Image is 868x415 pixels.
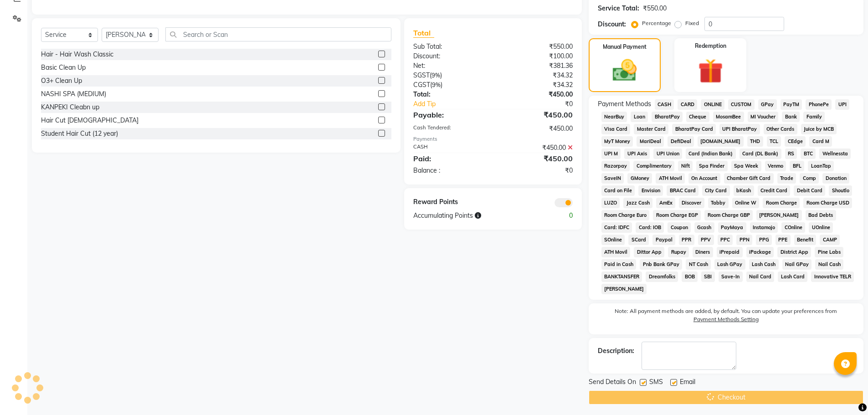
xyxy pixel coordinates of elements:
[803,198,852,208] span: Room Charge USD
[719,124,760,134] span: UPI BharatPay
[749,259,779,270] span: Lash Cash
[790,161,804,171] span: BFL
[801,124,837,134] span: Juice by MCB
[693,247,713,257] span: Diners
[493,80,580,90] div: ₹34.32
[634,124,668,134] span: Master Card
[679,198,704,208] span: Discover
[731,161,761,171] span: Spa Week
[668,136,694,147] span: DefiDeal
[800,173,819,184] span: Comp
[728,99,755,110] span: CUSTOM
[809,222,833,233] span: UOnline
[605,56,644,84] img: _cash.svg
[646,272,678,282] span: Dreamfolks
[717,247,743,257] span: iPrepaid
[686,259,711,270] span: NT Cash
[746,272,775,282] span: Nail Card
[601,161,630,171] span: Razorpay
[679,235,694,245] span: PPR
[601,210,650,220] span: Room Charge Euro
[803,112,825,122] span: Family
[432,81,441,88] span: 9%
[688,173,720,184] span: On Account
[678,99,697,110] span: CARD
[536,211,580,220] div: 0
[782,259,812,270] span: Nail GPay
[413,28,434,38] span: Total
[406,153,493,164] div: Paid:
[763,198,800,208] span: Room Charge
[406,42,493,51] div: Sub Total:
[801,149,816,159] span: BTC
[785,149,797,159] span: RS
[819,149,851,159] span: Wellnessta
[601,173,624,184] span: SaveIN
[508,99,580,109] div: ₹0
[601,136,633,147] span: MyT Money
[413,135,572,143] div: Payments
[601,124,631,134] span: Visa Card
[781,99,802,110] span: PayTM
[693,315,759,323] label: Payment Methods Setting
[719,272,743,282] span: Save-In
[601,272,642,282] span: BANKTANSFER
[653,210,701,220] span: Room Charge EGP
[678,161,693,171] span: Nift
[704,210,753,220] span: Room Charge GBP
[685,19,699,27] label: Fixed
[724,173,774,184] span: Chamber Gift Card
[406,71,493,80] div: ( )
[601,149,621,159] span: UPI M
[835,99,849,110] span: UPI
[598,20,626,29] div: Discount:
[598,307,854,327] label: Note: All payment methods are added, by default. You can update your preferences from
[748,112,779,122] span: MI Voucher
[718,222,746,233] span: PayMaya
[413,81,430,89] span: CGST
[633,161,674,171] span: Complimentary
[406,51,493,61] div: Discount:
[406,124,493,133] div: Cash Tendered:
[732,198,760,208] span: Online W
[406,61,493,71] div: Net:
[809,136,832,147] span: Card M
[601,112,627,122] span: NearBuy
[822,173,849,184] span: Donation
[601,185,635,196] span: Card on File
[680,377,695,389] span: Email
[808,161,834,171] span: LoanTap
[776,235,791,245] span: PPE
[601,235,625,245] span: SOnline
[41,116,139,125] div: Hair Cut [DEMOGRAPHIC_DATA]
[406,166,493,175] div: Balance :
[777,173,796,184] span: Trade
[811,272,854,282] span: Innovative TELR
[601,222,632,233] span: Card: IDFC
[767,136,781,147] span: TCL
[656,198,675,208] span: AmEx
[601,247,631,257] span: ATH Movil
[756,210,802,220] span: [PERSON_NAME]
[601,284,647,294] span: [PERSON_NAME]
[642,19,671,27] label: Percentage
[698,136,744,147] span: [DOMAIN_NAME]
[41,102,99,112] div: KANPEKI Cleabn up
[702,185,730,196] span: City Card
[829,185,852,196] span: Shoutlo
[406,143,493,153] div: CASH
[736,235,752,245] span: PPN
[714,259,745,270] span: Lash GPay
[638,185,663,196] span: Envision
[718,235,733,245] span: PPC
[695,42,726,50] label: Redemption
[815,259,843,270] span: Nail Cash
[698,235,714,245] span: PPV
[782,112,800,122] span: Bank
[668,222,691,233] span: Coupon
[701,99,724,110] span: ONLINE
[406,80,493,90] div: ( )
[667,185,699,196] span: BRAC Card
[701,272,715,282] span: SBI
[493,143,580,153] div: ₹450.00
